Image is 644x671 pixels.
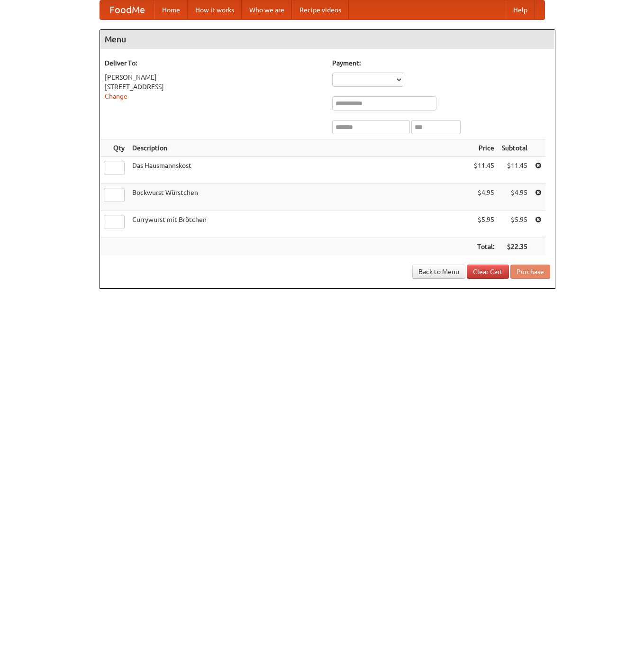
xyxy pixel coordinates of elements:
[470,238,498,256] th: Total:
[498,211,531,238] td: $5.95
[506,0,535,19] a: Help
[470,184,498,211] td: $4.95
[510,265,550,279] button: Purchase
[498,184,531,211] td: $4.95
[105,82,323,92] div: [STREET_ADDRESS]
[498,157,531,184] td: $11.45
[412,265,465,279] a: Back to Menu
[188,0,242,19] a: How it works
[128,184,470,211] td: Bockwurst Würstchen
[128,157,470,184] td: Das Hausmannskost
[105,73,323,82] div: [PERSON_NAME]
[242,0,292,19] a: Who we are
[128,211,470,238] td: Currywurst mit Brötchen
[105,58,323,68] h5: Deliver To:
[128,139,470,157] th: Description
[470,139,498,157] th: Price
[105,92,127,100] a: Change
[100,0,154,19] a: FoodMe
[467,265,509,279] a: Clear Cart
[470,157,498,184] td: $11.45
[100,30,555,49] h4: Menu
[470,211,498,238] td: $5.95
[498,238,531,256] th: $22.35
[292,0,349,19] a: Recipe videos
[154,0,188,19] a: Home
[498,139,531,157] th: Subtotal
[100,139,128,157] th: Qty
[332,58,550,68] h5: Payment:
